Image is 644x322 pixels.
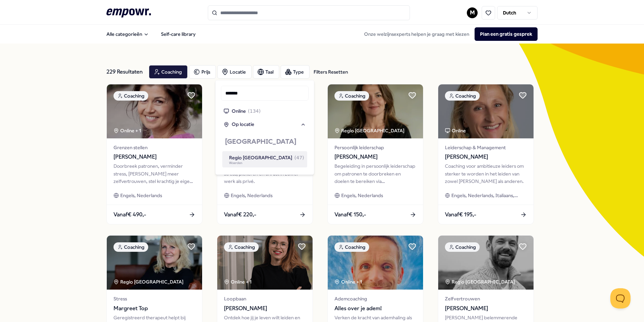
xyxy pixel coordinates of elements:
[156,27,201,41] a: Self-care library
[294,154,304,161] span: ( 47 )
[253,65,279,79] button: Taal
[208,5,410,20] input: Search for products, categories or subcategories
[232,120,254,128] span: Op locatie
[221,131,309,169] div: Suggestions
[328,236,423,290] img: package image
[334,304,416,313] span: Alles over je adem!
[114,162,195,185] div: Doorbreek patronen, verminder stress, [PERSON_NAME] meer zelfvertrouwen, stel krachtig je eigen g...
[328,84,423,138] img: package image
[114,278,185,286] div: Regio [GEOGRAPHIC_DATA]
[149,65,188,79] button: Coaching
[359,27,538,41] div: Onze welzijnsexperts helpen je graag met kiezen
[224,210,256,219] span: Vanaf € 220,-
[445,278,516,286] div: Regio [GEOGRAPHIC_DATA]
[114,153,195,161] span: [PERSON_NAME]
[334,295,416,302] span: Ademcoaching
[475,27,538,41] button: Plan een gratis gesprek
[341,192,383,199] span: Engels, Nederlands
[114,210,146,219] span: Vanaf € 490,-
[334,242,369,252] div: Coaching
[445,162,527,185] div: Coaching voor ambitieuze leiders om sterker te worden in het leiden van zowel [PERSON_NAME] als a...
[248,107,261,115] span: ( 134 )
[114,91,148,101] div: Coaching
[334,278,362,286] div: Online + 1
[231,192,272,199] span: Engels, Nederlands
[451,192,527,199] span: Engels, Nederlands, Italiaans, Zweeds
[106,84,202,224] a: package imageCoachingOnline + 1Grenzen stellen[PERSON_NAME]Doorbreek patronen, verminder stress, ...
[232,107,246,115] span: Online
[445,91,480,101] div: Coaching
[114,127,141,134] div: Online + 1
[445,295,527,302] span: Zelfvertrouwen
[224,242,259,252] div: Coaching
[445,153,527,161] span: [PERSON_NAME]
[445,242,480,252] div: Coaching
[229,161,242,165] span: Woerden
[114,242,148,252] div: Coaching
[120,192,162,199] span: Engels, Nederlands
[334,162,416,185] div: Begeleiding in persoonlijk leiderschap om patronen te doorbreken en doelen te bereiken via bewust...
[610,288,631,308] iframe: Help Scout Beacon - Open
[224,304,306,313] span: [PERSON_NAME]
[445,144,527,151] span: Leiderschap & Management
[314,68,348,76] div: Filters Resetten
[217,65,252,79] button: Locatie
[334,153,416,161] span: [PERSON_NAME]
[445,127,466,134] div: Online
[438,84,534,224] a: package imageCoachingOnlineLeiderschap & Management[PERSON_NAME]Coaching voor ambitieuze leiders ...
[224,278,252,286] div: Online + 1
[107,236,202,290] img: package image
[467,7,478,18] button: M
[334,210,366,219] span: Vanaf € 150,-
[281,65,310,79] button: Type
[189,65,216,79] button: Prijs
[114,304,195,313] span: Margreet Top
[438,236,534,290] img: package image
[445,210,476,219] span: Vanaf € 195,-
[334,144,416,151] span: Persoonlijk leiderschap
[229,154,304,161] div: Regio [GEOGRAPHIC_DATA]
[107,84,202,138] img: package image
[334,127,406,134] div: Regio [GEOGRAPHIC_DATA]
[334,91,369,101] div: Coaching
[438,84,534,138] img: package image
[101,27,154,41] button: Alle categorieën
[101,27,201,41] nav: Main
[445,304,527,313] span: [PERSON_NAME]
[106,65,143,79] div: 229 Resultaten
[217,236,313,290] img: package image
[327,84,423,224] a: package imageCoachingRegio [GEOGRAPHIC_DATA] Persoonlijk leiderschap[PERSON_NAME]Begeleiding in p...
[114,295,195,302] span: Stress
[114,144,195,151] span: Grenzen stellen
[224,295,306,302] span: Loopbaan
